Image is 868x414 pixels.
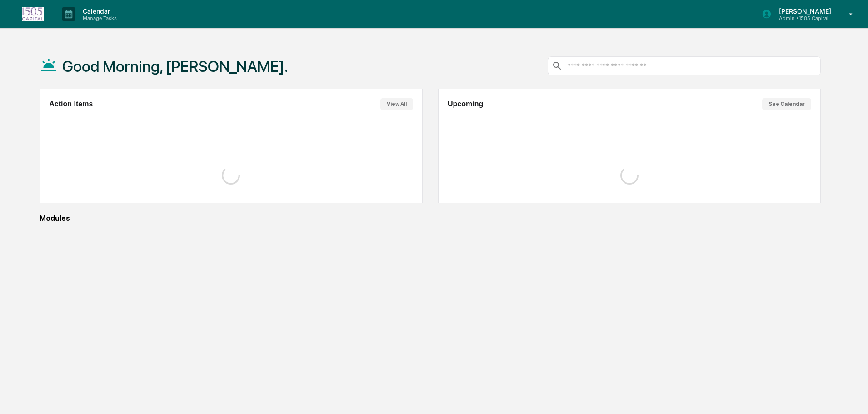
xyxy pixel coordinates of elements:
h2: Upcoming [448,100,483,108]
h1: Good Morning, [PERSON_NAME]. [62,57,288,75]
p: [PERSON_NAME] [772,7,836,15]
div: Modules [40,214,821,223]
h2: Action Items [49,100,93,108]
img: logo [22,7,44,21]
button: View All [380,98,413,110]
button: See Calendar [762,98,811,110]
p: Admin • 1505 Capital [772,15,836,21]
p: Manage Tasks [75,15,121,21]
p: Calendar [75,7,121,15]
